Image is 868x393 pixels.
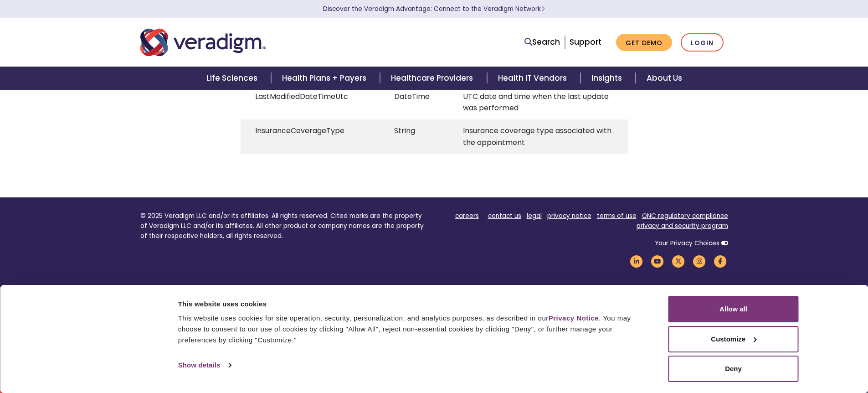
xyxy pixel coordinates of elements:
td: UTC date and time when the last update was performed [448,85,628,119]
a: legal [527,212,542,220]
a: contact us [488,212,521,220]
a: ONC regulatory compliance [642,212,728,220]
a: Show details [178,358,231,372]
button: Deny [668,356,799,382]
div: This website uses cookies for site operation, security, personalization, and analytics purposes, ... [178,313,648,346]
a: Life Sciences [195,67,271,90]
a: Search [524,36,560,48]
a: careers [455,212,479,220]
a: Insights [580,67,636,90]
a: Login [681,33,724,52]
a: Get Demo [616,34,672,52]
button: Customize [668,326,799,352]
a: privacy and security program [637,222,728,230]
td: DateTime [380,85,448,119]
a: Veradigm Twitter Link [671,257,686,266]
a: Your Privacy Choices [655,239,719,248]
a: Support [570,36,601,47]
span: Learn More [541,5,545,13]
a: Healthcare Providers [380,67,487,90]
img: Veradigm logo [140,27,266,57]
a: Veradigm YouTube Link [650,257,665,266]
a: About Us [636,67,693,90]
td: InsuranceCoverageType [241,119,380,154]
a: privacy notice [547,212,591,220]
a: Veradigm Instagram Link [692,257,707,266]
td: LastModifiedDateTimeUtc [241,85,380,119]
a: Veradigm Facebook Link [713,257,728,266]
a: Health IT Vendors [487,67,580,90]
div: This website uses cookies [178,299,648,310]
a: Privacy Notice [549,314,599,322]
a: Health Plans + Payers [271,67,380,90]
button: Allow all [668,296,799,322]
a: Veradigm LinkedIn Link [629,257,644,266]
a: Discover the Veradigm Advantage: Connect to the Veradigm NetworkLearn More [323,5,545,13]
a: terms of use [597,212,637,220]
td: String [380,119,448,154]
td: Insurance coverage type associated with the appointment [448,119,628,154]
p: © 2025 Veradigm LLC and/or its affiliates. All rights reserved. Cited marks are the property of V... [140,211,427,241]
